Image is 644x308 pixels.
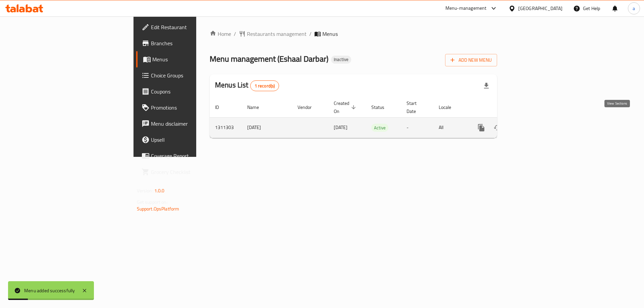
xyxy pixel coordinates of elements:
td: - [401,117,433,138]
span: Menus [322,30,338,38]
div: Inactive [331,56,351,64]
td: [DATE] [242,117,292,138]
span: Menus [152,55,236,63]
a: Upsell [136,132,241,148]
span: ID [215,103,228,111]
span: a [633,5,635,12]
a: Coupons [136,83,241,100]
span: Created On [334,99,358,115]
span: Coverage Report [151,152,236,160]
a: Menu disclaimer [136,116,241,132]
a: Promotions [136,100,241,116]
a: Restaurants management [239,30,307,38]
span: Version: [137,186,153,195]
span: Promotions [151,104,236,112]
span: Branches [151,39,236,47]
span: Vendor [298,103,320,111]
a: Menus [136,51,241,67]
div: Total records count [250,80,279,91]
span: Menu management ( Eshaal Darbar ) [210,51,328,66]
h2: Menus List [215,80,279,91]
span: Grocery Checklist [151,168,236,176]
span: Choice Groups [151,71,236,79]
span: Upsell [151,136,236,144]
span: Name [247,103,268,111]
div: Export file [478,78,494,94]
button: more [473,120,489,136]
span: Coupons [151,87,236,96]
a: Support.OpsPlatform [137,204,179,213]
a: Choice Groups [136,67,241,83]
span: Get support on: [137,198,168,206]
span: Locale [439,103,460,111]
table: enhanced table [210,97,543,138]
span: [DATE] [334,123,347,132]
span: Status [371,103,393,111]
a: Grocery Checklist [136,164,241,180]
button: Add New Menu [445,54,497,66]
span: Active [371,124,388,132]
div: Menu added successfully [24,287,75,294]
li: / [309,30,312,38]
a: Coverage Report [136,148,241,164]
span: Edit Restaurant [151,23,236,31]
td: All [433,117,468,138]
span: Start Date [407,99,425,115]
span: 1.0.0 [154,186,165,195]
nav: breadcrumb [210,30,497,38]
span: Inactive [331,57,351,62]
span: Add New Menu [450,56,492,64]
div: Menu-management [445,4,487,12]
div: [GEOGRAPHIC_DATA] [518,5,562,12]
span: 1 record(s) [251,83,279,89]
th: Actions [468,97,543,118]
a: Edit Restaurant [136,19,241,35]
span: Restaurants management [247,30,307,38]
span: Menu disclaimer [151,120,236,128]
a: Branches [136,35,241,51]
